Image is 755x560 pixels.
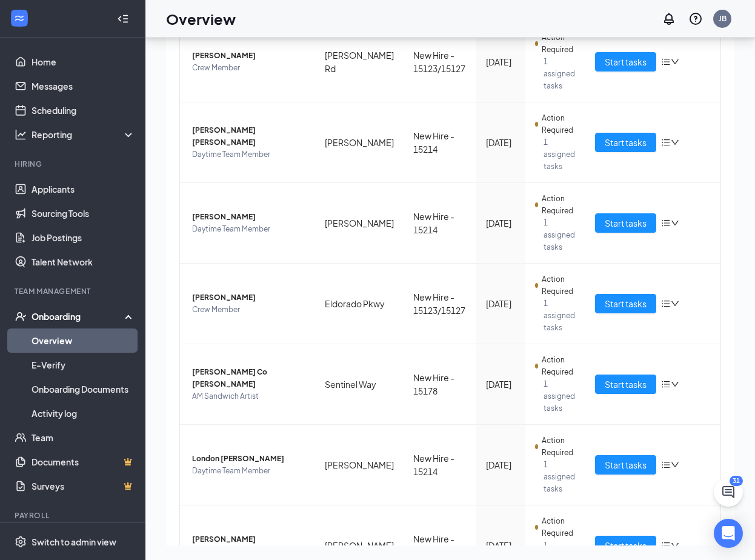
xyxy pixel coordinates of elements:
[32,401,135,425] a: Activity log
[486,539,516,552] div: [DATE]
[605,216,647,230] span: Start tasks
[32,128,136,141] div: Reporting
[315,102,404,183] td: [PERSON_NAME]
[404,102,476,183] td: New Hire - 15214
[315,425,404,505] td: [PERSON_NAME]
[661,218,671,228] span: bars
[404,344,476,425] td: New Hire - 15178
[605,458,647,472] span: Start tasks
[192,453,305,465] span: London [PERSON_NAME]
[15,536,27,548] svg: Settings
[661,460,671,470] span: bars
[32,353,135,377] a: E-Verify
[671,461,679,469] span: down
[32,450,135,474] a: DocumentsCrown
[542,515,576,539] span: Action Required
[605,297,647,310] span: Start tasks
[542,193,576,217] span: Action Required
[542,354,576,378] span: Action Required
[32,98,135,122] a: Scheduling
[605,378,647,391] span: Start tasks
[595,52,656,72] button: Start tasks
[542,32,576,56] span: Action Required
[166,8,236,29] h1: Overview
[192,148,305,161] span: Daytime Team Member
[730,476,743,486] div: 31
[15,159,133,169] div: Hiring
[315,22,404,102] td: [PERSON_NAME] Rd
[32,201,135,225] a: Sourcing Tools
[605,55,647,68] span: Start tasks
[595,213,656,233] button: Start tasks
[595,133,656,152] button: Start tasks
[542,273,576,298] span: Action Required
[15,128,27,141] svg: Analysis
[404,22,476,102] td: New Hire - 15123/15127
[192,124,305,148] span: [PERSON_NAME] [PERSON_NAME]
[544,298,576,334] span: 1 assigned tasks
[661,299,671,308] span: bars
[404,264,476,344] td: New Hire - 15123/15127
[192,465,305,477] span: Daytime Team Member
[662,12,676,26] svg: Notifications
[671,299,679,308] span: down
[719,13,727,24] div: JB
[15,310,27,322] svg: UserCheck
[32,536,116,548] div: Switch to admin view
[542,112,576,136] span: Action Required
[32,474,135,498] a: SurveysCrown
[32,425,135,450] a: Team
[486,378,516,391] div: [DATE]
[671,541,679,550] span: down
[486,136,516,149] div: [DATE]
[192,366,305,390] span: [PERSON_NAME] Co [PERSON_NAME]
[605,136,647,149] span: Start tasks
[192,211,305,223] span: [PERSON_NAME]
[661,138,671,147] span: bars
[192,62,305,74] span: Crew Member
[671,380,679,388] span: down
[721,485,736,499] svg: ChatActive
[714,519,743,548] div: Open Intercom Messenger
[688,12,703,26] svg: QuestionInfo
[661,541,671,550] span: bars
[661,57,671,67] span: bars
[671,219,679,227] span: down
[32,177,135,201] a: Applicants
[544,459,576,495] span: 1 assigned tasks
[315,344,404,425] td: Sentinel Way
[192,292,305,304] span: [PERSON_NAME]
[32,377,135,401] a: Onboarding Documents
[32,328,135,353] a: Overview
[595,455,656,475] button: Start tasks
[714,478,743,507] button: ChatActive
[404,425,476,505] td: New Hire - 15214
[486,297,516,310] div: [DATE]
[315,183,404,264] td: [PERSON_NAME]
[32,225,135,250] a: Job Postings
[542,435,576,459] span: Action Required
[671,138,679,147] span: down
[192,223,305,235] span: Daytime Team Member
[486,458,516,472] div: [DATE]
[32,74,135,98] a: Messages
[544,136,576,173] span: 1 assigned tasks
[192,50,305,62] span: [PERSON_NAME]
[595,294,656,313] button: Start tasks
[544,56,576,92] span: 1 assigned tasks
[486,216,516,230] div: [DATE]
[486,55,516,68] div: [DATE]
[661,379,671,389] span: bars
[32,250,135,274] a: Talent Network
[13,12,25,24] svg: WorkstreamLogo
[544,217,576,253] span: 1 assigned tasks
[32,310,125,322] div: Onboarding
[544,378,576,415] span: 1 assigned tasks
[595,375,656,394] button: Start tasks
[404,183,476,264] td: New Hire - 15214
[192,304,305,316] span: Crew Member
[15,286,133,296] div: Team Management
[192,533,305,545] span: [PERSON_NAME]
[15,510,133,521] div: Payroll
[117,13,129,25] svg: Collapse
